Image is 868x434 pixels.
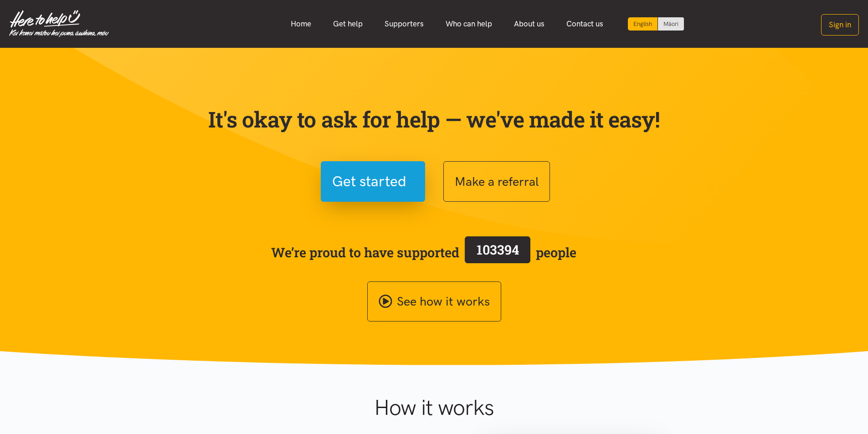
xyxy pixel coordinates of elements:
[271,235,576,270] span: We’re proud to have supported people
[332,170,406,193] span: Get started
[435,14,503,34] a: Who can help
[628,17,684,31] div: Language toggle
[321,161,425,202] button: Get started
[285,394,583,421] h1: How it works
[374,14,435,34] a: Supporters
[477,241,519,258] span: 103394
[280,14,322,34] a: Home
[628,17,658,31] div: Current language
[658,17,684,31] a: Switch to Te Reo Māori
[322,14,374,34] a: Get help
[9,10,109,37] img: Home
[459,235,536,270] a: 103394
[555,14,614,34] a: Contact us
[206,106,662,133] p: It's okay to ask for help — we've made it easy!
[367,281,501,322] a: See how it works
[503,14,555,34] a: About us
[443,161,550,202] button: Make a referral
[821,14,859,36] button: Sign in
